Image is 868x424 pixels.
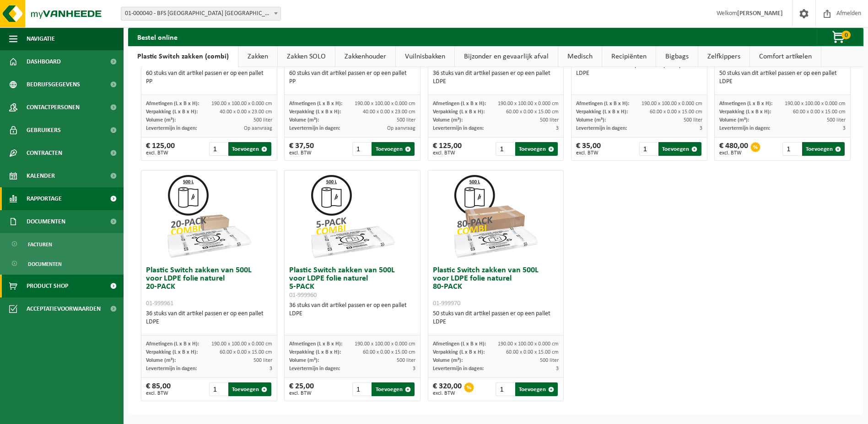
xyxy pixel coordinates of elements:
span: 60.00 x 0.00 x 15.00 cm [650,109,702,115]
span: Levertermijn in dagen: [719,126,770,131]
span: 60.00 x 0.00 x 15.00 cm [506,109,559,115]
h3: Plastic Switch zakken van 500L voor LDPE folie naturel 20-PACK [146,266,272,307]
span: 40.00 x 0.00 x 23.00 cm [363,109,415,115]
button: Toevoegen [228,382,271,396]
div: PP [289,78,415,86]
span: 01-999960 [289,292,317,299]
span: Afmetingen (L x B x H): [289,101,342,106]
button: Toevoegen [372,382,414,396]
span: Afmetingen (L x B x H): [146,101,199,106]
a: Bijzonder en gevaarlijk afval [455,46,558,67]
div: € 320,00 [433,382,462,396]
div: LDPE [719,78,846,86]
div: 60 stuks van dit artikel passen er op een pallet [289,69,415,86]
span: 190.00 x 100.00 x 0.000 cm [211,101,272,106]
a: Vuilnisbakken [396,46,454,67]
span: 500 liter [540,358,559,363]
button: 0 [817,28,863,46]
span: Verpakking (L x B x H): [576,109,628,115]
div: € 125,00 [146,142,175,156]
span: Volume (m³): [146,358,176,363]
input: 1 [496,142,514,156]
span: Volume (m³): [433,358,463,363]
span: Contracten [27,142,62,164]
span: Op aanvraag [244,126,272,131]
span: Documenten [27,210,65,233]
span: 0 [841,31,851,39]
span: Levertermijn in dagen: [433,366,484,371]
a: Zakken [238,46,277,67]
div: LDPE [433,78,559,86]
button: Toevoegen [372,142,414,156]
span: Verpakking (L x B x H): [289,350,341,355]
div: 36 stuks van dit artikel passen er op een pallet [146,310,272,326]
span: 01-000040 - BFS EUROPE NV - KRUISEM [121,7,281,21]
span: 3 [556,126,559,131]
span: 01-999961 [146,300,173,307]
span: 500 liter [827,117,846,123]
span: Verpakking (L x B x H): [289,109,341,115]
input: 1 [352,382,371,396]
span: Documenten [28,255,62,273]
span: 190.00 x 100.00 x 0.000 cm [642,101,702,106]
span: Product Shop [27,275,68,297]
span: Volume (m³): [576,117,606,123]
div: 60 stuks van dit artikel passen er op een pallet [146,69,272,86]
span: Afmetingen (L x B x H): [719,101,772,106]
span: 60.00 x 0.00 x 15.00 cm [220,350,272,355]
span: 190.00 x 100.00 x 0.000 cm [498,341,559,347]
span: Levertermijn in dagen: [576,126,627,131]
span: 01-999970 [433,300,460,307]
div: 36 stuks van dit artikel passen er op een pallet [576,61,702,78]
button: Toevoegen [658,142,701,156]
a: Zakken SOLO [278,46,335,67]
span: excl. BTW [146,150,175,156]
span: excl. BTW [146,391,171,396]
div: LDPE [576,69,702,78]
span: 3 [556,366,559,371]
a: Plastic Switch zakken (combi) [128,46,238,67]
span: Levertermijn in dagen: [289,366,340,371]
span: excl. BTW [719,150,748,156]
span: 60.00 x 0.00 x 15.00 cm [363,350,415,355]
span: excl. BTW [433,391,462,396]
div: 50 stuks van dit artikel passen er op een pallet [433,310,559,326]
strong: [PERSON_NAME] [737,10,783,17]
span: excl. BTW [433,150,462,156]
img: 01-999961 [163,170,255,262]
input: 1 [496,382,514,396]
span: Verpakking (L x B x H): [719,109,771,115]
span: Levertermijn in dagen: [433,126,484,131]
span: Facturen [28,236,52,253]
span: Levertermijn in dagen: [146,126,197,131]
span: 500 liter [684,117,702,123]
span: 01-000040 - BFS EUROPE NV - KRUISEM [121,7,280,20]
span: 40.00 x 0.00 x 23.00 cm [220,109,272,115]
img: 01-999960 [307,170,398,262]
span: 60.00 x 0.00 x 15.00 cm [793,109,846,115]
span: Acceptatievoorwaarden [27,297,101,320]
div: € 35,00 [576,142,601,156]
span: Levertermijn in dagen: [289,126,340,131]
div: LDPE [146,318,272,326]
span: Verpakking (L x B x H): [146,350,198,355]
span: Afmetingen (L x B x H): [433,101,486,106]
span: Volume (m³): [289,117,319,123]
span: Bedrijfsgegevens [27,73,80,96]
div: 36 stuks van dit artikel passen er op een pallet [433,69,559,86]
input: 1 [209,382,227,396]
h2: Bestel online [128,28,187,46]
div: € 85,00 [146,382,171,396]
a: Facturen [2,235,121,253]
span: 500 liter [397,117,415,123]
span: Volume (m³): [289,358,319,363]
input: 1 [209,142,227,156]
a: Zelfkippers [698,46,749,67]
span: 60.00 x 0.00 x 15.00 cm [506,350,559,355]
h3: Plastic Switch zakken van 500L voor LDPE folie naturel 5-PACK [289,266,415,299]
span: Rapportage [27,187,62,210]
img: 01-999970 [450,170,541,262]
span: Volume (m³): [719,117,749,123]
span: Kalender [27,164,55,187]
div: LDPE [289,310,415,318]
